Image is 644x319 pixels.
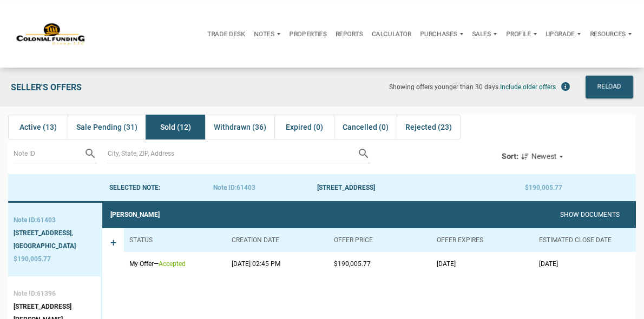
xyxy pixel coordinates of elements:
[129,260,154,268] span: My Offer
[334,115,397,139] div: Cancelled (0)
[160,121,191,134] span: Sold (12)
[331,21,367,47] button: Reports
[597,81,621,94] div: Reload
[389,83,500,91] span: Showing offers younger than 30 days.
[146,115,205,139] div: Sold (12)
[19,121,57,134] span: Active (13)
[68,115,146,139] div: Sale Pending (31)
[226,252,328,276] td: [DATE] 02:45 PM
[541,21,585,47] button: Upgrade
[405,121,452,134] span: Rejected (23)
[285,21,331,47] a: Properties
[110,236,116,268] span: +
[8,115,68,139] div: Active (13)
[328,252,431,276] td: $190,005.77
[249,21,285,47] button: Notes
[16,22,86,45] img: NoteUnlimited
[590,30,626,38] p: Resources
[317,181,525,194] div: [STREET_ADDRESS]
[500,83,556,91] span: Include older offers
[76,121,137,134] span: Sale Pending (31)
[397,115,461,139] div: Rejected (23)
[84,147,97,160] i: search
[502,152,518,161] div: Sort:
[525,181,629,194] div: $190,005.77
[205,115,274,139] div: Withdrawn (36)
[420,30,457,38] p: Purchases
[214,121,266,134] span: Withdrawn (36)
[109,181,213,194] div: Selected note:
[372,30,411,38] p: Calculator
[431,252,534,276] td: [DATE]
[560,211,620,218] a: Show Documents
[5,76,195,98] div: Seller's Offers
[468,21,501,47] button: Sales
[534,228,636,252] th: Estimated Close Date
[110,208,160,221] div: [PERSON_NAME]
[236,184,255,191] span: 61403
[336,30,363,38] p: Reports
[290,30,327,38] p: Properties
[124,228,226,252] th: Status
[207,30,245,38] p: Trade Desk
[586,76,633,98] button: Reload
[159,260,186,268] span: accepted
[357,147,370,160] i: search
[213,184,236,191] span: Note ID:
[534,252,636,276] td: [DATE]
[108,144,357,163] input: City, State, ZIP, Address
[416,21,468,47] button: Purchases
[226,228,328,252] th: Creation date
[367,21,416,47] a: Calculator
[506,30,531,38] p: Profile
[37,290,56,297] span: 61396
[502,150,567,163] button: Sort:Newest
[274,115,334,139] div: Expired (0)
[343,121,389,134] span: Cancelled (0)
[546,30,575,38] p: Upgrade
[154,260,159,268] span: —
[203,21,249,47] button: Trade Desk
[286,121,323,134] span: Expired (0)
[14,290,37,297] span: Note ID:
[531,152,557,161] span: Newest
[502,21,541,47] button: Profile
[472,30,491,38] p: Sales
[14,144,84,163] input: Note ID
[431,228,534,252] th: Offer Expires
[328,228,431,252] th: Offer price
[586,21,636,47] button: Resources
[254,30,274,38] p: Notes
